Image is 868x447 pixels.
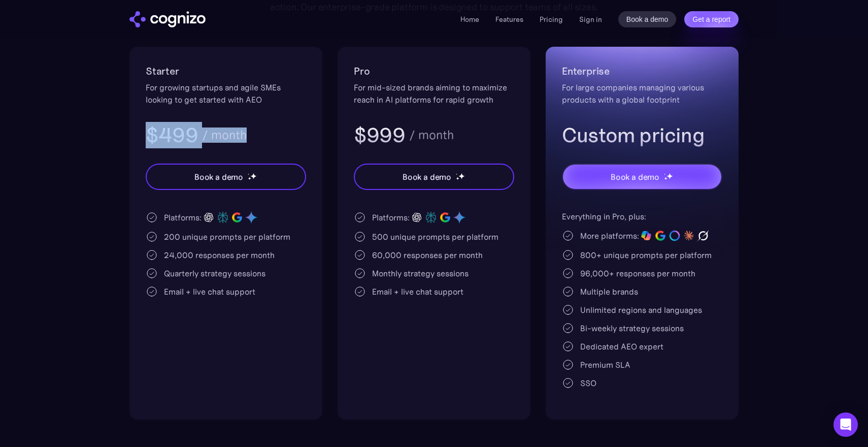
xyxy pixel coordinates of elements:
[146,63,306,79] h2: Starter
[372,249,483,261] div: 60,000 responses per month
[611,171,659,183] div: Book a demo
[354,164,514,190] a: Book a demostarstarstar
[580,267,695,279] div: 96,000+ responses per month
[579,13,602,25] a: Sign in
[456,173,457,175] img: star
[248,173,249,175] img: star
[580,249,712,261] div: 800+ unique prompts per platform
[540,15,563,24] a: Pricing
[409,129,454,141] div: / month
[164,211,202,223] div: Platforms:
[372,267,469,279] div: Monthly strategy sessions
[580,285,638,298] div: Multiple brands
[354,81,514,106] div: For mid-sized brands aiming to maximize reach in AI platforms for rapid growth
[833,412,858,437] div: Open Intercom Messenger
[458,173,465,179] img: star
[164,285,255,298] div: Email + live chat support
[202,129,247,141] div: / month
[372,285,463,298] div: Email + live chat support
[248,177,251,180] img: star
[250,173,257,179] img: star
[146,122,198,148] h3: $499
[460,15,479,24] a: Home
[562,122,722,148] h3: Custom pricing
[562,210,722,222] div: Everything in Pro, plus:
[354,63,514,79] h2: Pro
[194,171,243,183] div: Book a demo
[580,340,663,353] div: Dedicated AEO expert
[372,231,498,243] div: 500 unique prompts per platform
[403,171,451,183] div: Book a demo
[146,164,306,190] a: Book a demostarstarstar
[562,164,722,190] a: Book a demostarstarstar
[618,11,677,27] a: Book a demo
[129,11,206,27] img: cognizo logo
[164,249,275,261] div: 24,000 responses per month
[580,304,702,316] div: Unlimited regions and languages
[562,63,722,79] h2: Enterprise
[495,15,523,24] a: Features
[664,173,665,175] img: star
[580,359,630,371] div: Premium SLA
[456,177,459,180] img: star
[146,81,306,106] div: For growing startups and agile SMEs looking to get started with AEO
[580,230,639,242] div: More platforms:
[666,173,673,179] img: star
[354,122,405,148] h3: $999
[684,11,739,27] a: Get a report
[562,81,722,106] div: For large companies managing various products with a global footprint
[664,177,667,180] img: star
[129,11,206,27] a: home
[164,231,290,243] div: 200 unique prompts per platform
[580,322,684,334] div: Bi-weekly strategy sessions
[372,211,410,223] div: Platforms:
[164,267,265,279] div: Quarterly strategy sessions
[580,377,596,389] div: SSO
